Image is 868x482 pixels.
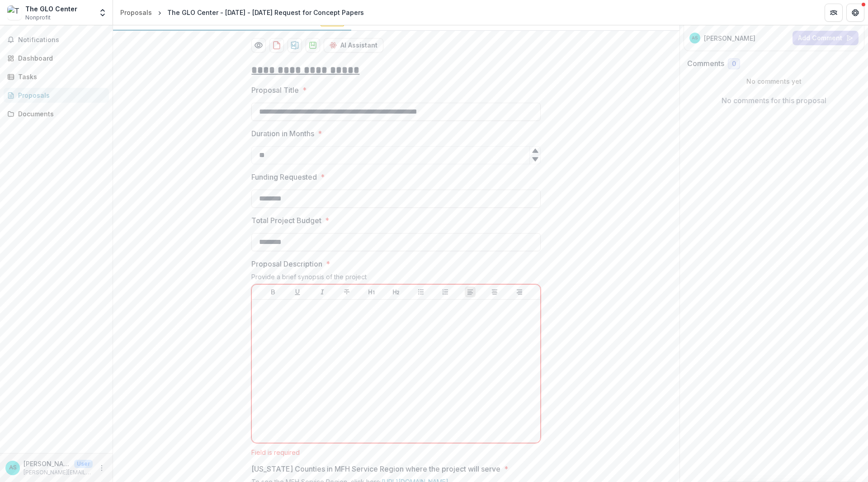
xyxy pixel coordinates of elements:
p: [PERSON_NAME] [24,459,71,468]
p: [PERSON_NAME][EMAIL_ADDRESS][DOMAIN_NAME] [24,468,93,477]
a: Proposals [117,6,156,19]
button: More [96,463,107,473]
button: Notifications [4,33,109,47]
button: Align Center [489,286,500,297]
span: Notifications [18,36,105,44]
div: Provide a brief synopsis of the project [251,273,541,284]
div: Field is required [251,449,541,456]
div: Documents [18,109,102,119]
div: Aaron Schekorra [692,36,698,40]
p: User [74,460,93,468]
div: Aaron Schekorra [9,465,17,471]
p: [US_STATE] Counties in MFH Service Region where the project will serve [251,463,500,474]
button: Align Right [514,286,525,297]
a: Dashboard [4,51,109,66]
button: download-proposal [306,38,320,52]
nav: breadcrumb [117,6,368,19]
div: Proposals [18,91,102,100]
p: No comments yet [687,76,861,86]
button: Preview 697ebe77-6729-4ae2-960d-1c10cf179edd-0.pdf [251,38,266,52]
button: Heading 1 [366,286,377,297]
button: Bold [268,286,278,297]
button: download-proposal [269,38,284,52]
p: No comments for this proposal [722,95,826,106]
a: Tasks [4,69,109,84]
button: Bullet List [415,286,426,297]
button: Partners [825,4,843,22]
button: Strike [341,286,352,297]
button: Get Help [846,4,864,22]
div: Tasks [18,72,102,81]
a: Proposals [4,88,109,103]
img: The GLO Center [7,5,22,20]
span: Nonprofit [25,14,51,22]
div: Dashboard [18,53,102,63]
button: Add Comment [793,31,859,45]
button: AI Assistant [324,38,383,52]
button: Open entity switcher [96,4,109,22]
p: Proposal Title [251,85,299,95]
button: download-proposal [288,38,302,52]
a: Documents [4,106,109,121]
span: 0 [732,60,736,68]
p: [PERSON_NAME] [704,33,755,43]
button: Ordered List [440,286,451,297]
button: Heading 2 [391,286,401,297]
button: Italicize [317,286,328,297]
button: Underline [292,286,303,297]
p: Proposal Description [251,258,322,269]
p: Funding Requested [251,172,317,182]
button: Align Left [465,286,476,297]
div: The GLO Center - [DATE] - [DATE] Request for Concept Papers [167,8,364,17]
div: The GLO Center [25,4,77,14]
h2: Comments [687,59,724,68]
div: Proposals [120,8,152,17]
p: Duration in Months [251,128,314,139]
p: Total Project Budget [251,215,321,226]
